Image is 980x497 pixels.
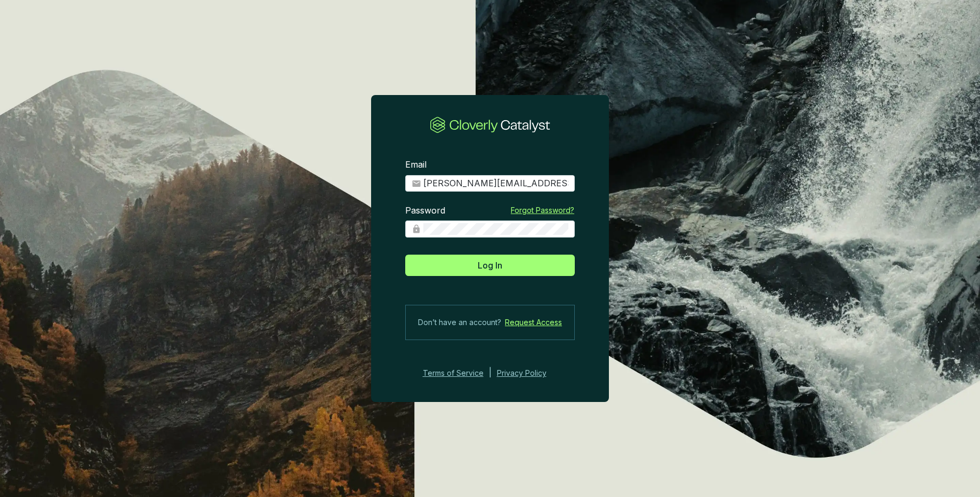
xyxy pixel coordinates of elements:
a: Terms of Service [420,367,484,380]
a: Forgot Password? [511,205,574,216]
a: Privacy Policy [497,367,561,380]
input: Email [423,178,568,190]
label: Password [405,205,445,217]
input: Password [423,223,568,235]
a: Request Access [505,316,562,329]
div: | [489,367,492,380]
button: Log In [405,255,575,276]
label: Email [405,159,427,171]
span: Log In [478,259,502,272]
span: Don’t have an account? [418,316,501,329]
